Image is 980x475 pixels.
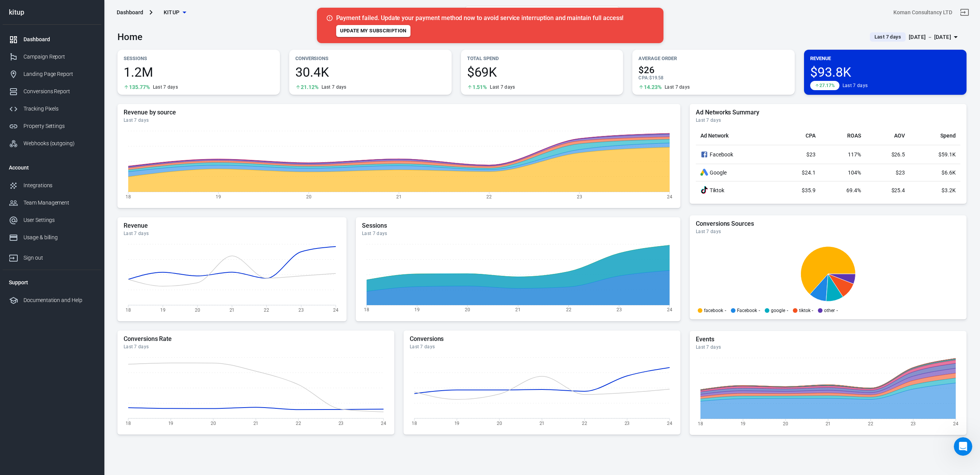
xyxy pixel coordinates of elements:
[3,229,101,246] a: Usage & billing
[896,170,905,176] span: $23
[836,308,838,313] span: -
[414,307,420,312] tspan: 19
[23,296,95,304] div: Documentation and Help
[644,84,662,90] span: 14.23%
[819,83,835,88] span: 27.17%
[799,308,811,313] p: tiktok
[866,126,910,145] th: AOV
[696,344,960,350] div: Last 7 days
[364,307,369,312] tspan: 18
[486,194,492,199] tspan: 22
[333,307,338,312] tspan: 24
[126,420,131,426] tspan: 18
[124,344,388,350] div: Last 7 days
[667,420,672,426] tspan: 24
[467,54,617,62] p: Total Spend
[124,54,274,62] p: Sessions
[638,65,789,75] span: $26
[23,139,95,148] div: Webhooks (outgoing)
[362,230,674,237] div: Last 7 days
[23,87,95,96] div: Conversions Report
[909,32,951,42] div: [DATE] － [DATE]
[696,336,960,343] h5: Events
[698,421,703,426] tspan: 18
[516,307,521,312] tspan: 21
[3,177,101,194] a: Integrations
[322,84,347,90] div: Last 7 days
[864,31,967,44] button: Last 7 days[DATE] － [DATE]
[725,308,726,313] span: -
[396,194,402,199] tspan: 21
[306,194,312,199] tspan: 20
[3,194,101,211] a: Team Management
[820,126,866,145] th: ROAS
[783,421,788,426] tspan: 20
[616,307,622,312] tspan: 23
[264,307,269,312] tspan: 22
[3,135,101,152] a: Webhooks (outgoing)
[211,420,216,426] tspan: 20
[910,126,960,145] th: Spend
[23,105,95,113] div: Tracking Pixels
[806,151,816,158] span: $23
[625,420,630,426] tspan: 23
[153,84,178,90] div: Last 7 days
[776,126,820,145] th: CPA
[465,307,470,312] tspan: 20
[336,14,654,22] p: Payment failed. Update your payment method now to avoid service interruption and maintain full ac...
[696,228,960,235] div: Last 7 days
[638,75,649,81] span: CPA :
[23,122,95,130] div: Property Settings
[700,150,771,159] div: Facebook
[3,48,101,65] a: Campaign Report
[230,307,235,312] tspan: 21
[124,109,674,116] h5: Revenue by source
[737,308,757,313] p: Facebook
[649,75,664,81] span: $19.58
[23,181,95,190] div: Integrations
[124,335,388,343] h5: Conversions Rate
[117,32,142,42] h3: Home
[3,117,101,135] a: Property Settings
[412,420,417,426] tspan: 18
[117,8,143,16] div: Dashboard
[124,65,274,79] span: 1.2M
[577,194,582,199] tspan: 23
[566,307,571,312] tspan: 22
[129,84,150,90] span: 135.77%
[941,170,956,176] span: $6.6K
[3,9,101,16] div: kitup
[802,170,816,176] span: $24.1
[295,65,446,79] span: 30.4K
[871,33,904,41] span: Last 7 days
[893,8,952,17] div: Account id: rqUrNsRv
[953,421,958,426] tspan: 24
[539,420,545,426] tspan: 21
[124,117,674,123] div: Last 7 days
[759,308,760,313] span: -
[410,344,674,350] div: Last 7 days
[3,65,101,83] a: Landing Page Report
[3,100,101,117] a: Tracking Pixels
[826,421,831,426] tspan: 21
[195,307,200,312] tspan: 20
[298,307,304,312] tspan: 23
[810,65,960,79] span: $93.8K
[362,222,674,230] h5: Sessions
[3,273,101,292] li: Support
[638,54,789,62] p: Average Order
[23,35,95,44] div: Dashboard
[696,220,960,228] h5: Conversions Sources
[941,187,956,193] span: $3.2K
[700,169,771,176] div: Google
[295,54,446,62] p: Conversions
[156,5,194,20] button: kitup
[802,187,816,193] span: $35.9
[497,420,502,426] tspan: 20
[124,230,340,237] div: Last 7 days
[955,3,974,22] a: Sign out
[381,420,386,426] tspan: 24
[454,420,460,426] tspan: 19
[938,151,956,158] span: $59.1K
[124,222,340,230] h5: Revenue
